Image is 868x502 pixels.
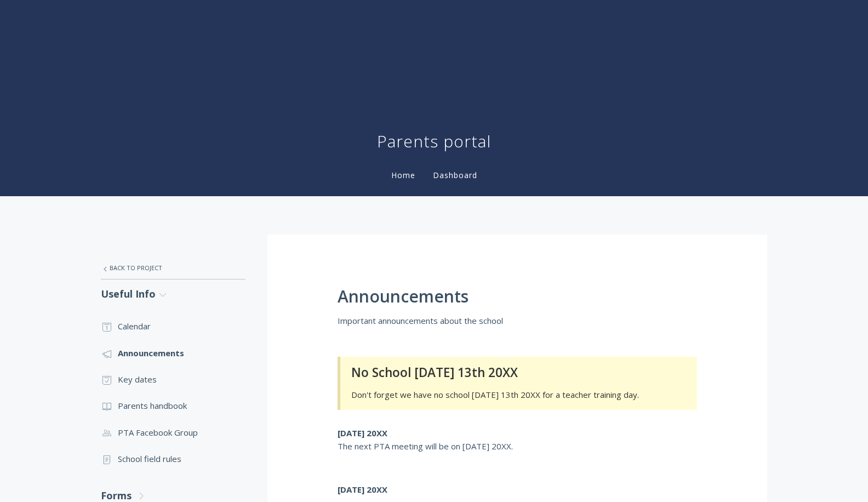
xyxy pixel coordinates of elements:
[338,426,697,453] p: The next PTA meeting will be on [DATE] 20XX.
[101,279,245,309] a: Useful Info
[351,366,683,379] h3: No School [DATE] 13th 20XX
[101,419,245,446] a: PTA Facebook Group
[101,340,245,366] a: Announcements
[431,170,479,180] a: Dashboard
[338,484,387,495] strong: [DATE] 20XX
[338,287,697,306] h1: Announcements
[101,392,245,419] a: Parents handbook
[101,313,245,339] a: Calendar
[351,388,683,401] p: Don't forget we have no school [DATE] 13th 20XX for a teacher training day.
[101,366,245,392] a: Key dates
[101,256,245,279] a: Back to Project
[377,130,491,152] h1: Parents portal
[101,446,245,472] a: School field rules
[389,170,418,180] a: Home
[338,427,387,438] strong: [DATE] 20XX
[338,314,697,327] p: Important announcements about the school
